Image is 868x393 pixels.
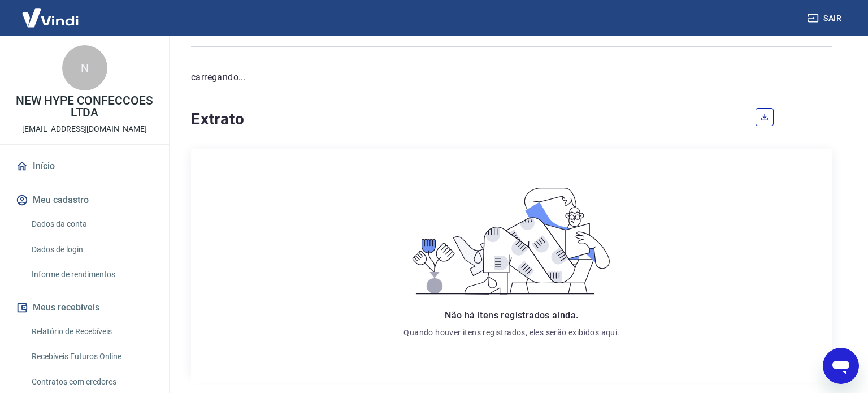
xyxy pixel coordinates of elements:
div: N [62,45,107,90]
a: Início [14,154,155,179]
p: NEW HYPE CONFECCOES LTDA [9,95,160,119]
h4: Extrato [191,108,742,131]
a: Dados da conta [27,213,155,236]
a: Dados de login [27,238,155,261]
p: [EMAIL_ADDRESS][DOMAIN_NAME] [22,123,147,135]
button: Sair [805,8,846,29]
img: Vindi [14,1,87,35]
a: Informe de rendimentos [27,263,155,286]
a: Recebíveis Futuros Online [27,345,155,368]
button: Meus recebíveis [14,295,155,320]
iframe: Botão para abrir a janela de mensagens [823,348,859,384]
p: Quando houver itens registrados, eles serão exibidos aqui. [403,327,619,338]
p: carregando... [191,71,832,84]
span: Não há itens registrados ainda. [445,310,578,321]
a: Relatório de Recebíveis [27,320,155,343]
button: Meu cadastro [14,188,155,213]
